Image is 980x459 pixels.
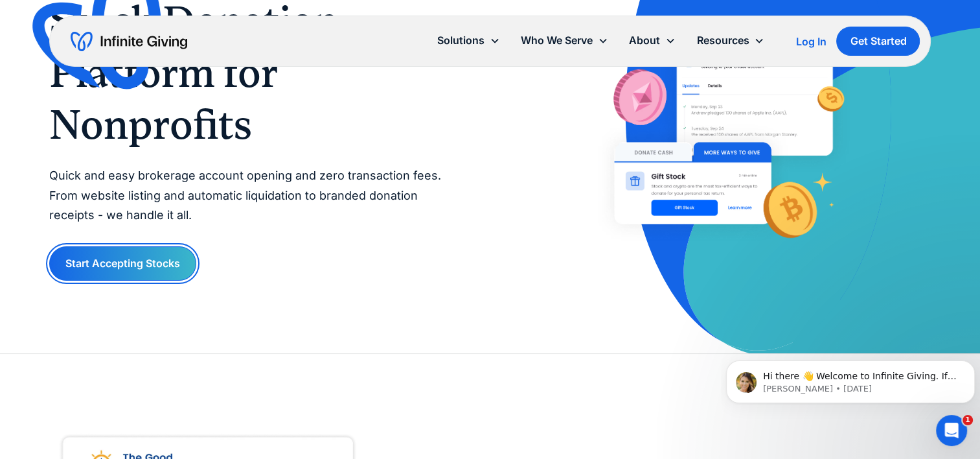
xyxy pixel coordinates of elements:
a: Get Started [836,27,920,56]
div: About [619,27,686,54]
iframe: Intercom live chat [936,415,967,446]
img: With Infinite Giving’s stock donation platform, it’s easy for donors to give stock to your nonpro... [593,12,854,264]
a: Log In [795,34,826,49]
div: Log In [795,36,826,47]
span: 1 [963,415,973,425]
div: Resources [696,32,749,49]
a: Start Accepting Stocks [49,246,196,281]
p: Quick and easy brokerage account opening and zero transaction fees. From website listing and auto... [49,166,464,226]
iframe: Intercom notifications message [721,333,980,424]
div: Who We Serve [510,27,619,54]
div: About [629,32,660,49]
div: Solutions [437,32,484,49]
div: Resources [686,27,775,54]
a: home [71,31,187,52]
div: Solutions [427,27,510,54]
div: Who We Serve [521,32,593,49]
